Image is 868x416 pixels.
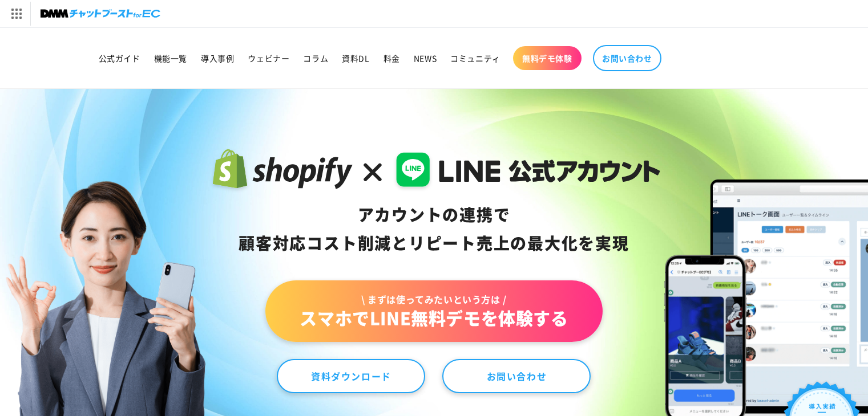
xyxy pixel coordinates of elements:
a: NEWS [407,46,443,70]
a: 導入事例 [194,46,241,70]
img: チャットブーストforEC [41,6,160,22]
span: NEWS [414,53,437,63]
span: 導入事例 [201,53,234,63]
a: \ まずは使ってみたいという方は /スマホでLINE無料デモを体験する [265,280,602,342]
span: コラム [303,53,328,63]
a: お問い合わせ [442,359,591,393]
a: 料金 [377,46,407,70]
span: ウェビナー [248,53,289,63]
span: 機能一覧 [154,53,187,63]
a: コラム [296,46,335,70]
a: お問い合わせ [593,45,661,71]
a: 無料デモ体験 [513,46,582,70]
span: コミュニティ [450,53,500,63]
span: 公式ガイド [99,53,140,63]
span: 料金 [383,53,400,63]
span: \ まずは使ってみたいという方は / [300,293,568,305]
a: 機能一覧 [147,46,194,70]
a: 資料DL [335,46,376,70]
img: サービス [2,2,30,26]
a: コミュニティ [443,46,507,70]
a: 資料ダウンロード [277,359,425,393]
span: 無料デモ体験 [522,53,572,63]
a: 公式ガイド [92,46,147,70]
a: ウェビナー [241,46,296,70]
div: アカウントの連携で 顧客対応コスト削減と リピート売上の 最大化を実現 [208,201,660,258]
span: 資料DL [342,53,369,63]
span: お問い合わせ [602,53,652,63]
